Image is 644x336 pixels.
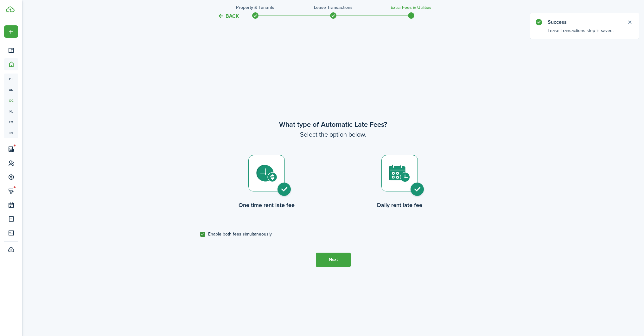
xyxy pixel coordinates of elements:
a: pt [4,74,18,84]
img: Daily rent late fee [389,165,410,182]
button: Back [218,13,239,19]
a: in [4,127,18,138]
a: oc [4,95,18,106]
notify-body: Lease Transactions step is saved. [530,27,639,39]
button: Open menu [4,25,18,38]
a: un [4,84,18,95]
h3: Property & Tenants [236,4,274,11]
wizard-step-header-title: What type of Automatic Late Fees? [200,119,466,130]
notify-title: Success [548,18,621,26]
a: kl [4,106,18,117]
a: eq [4,117,18,127]
button: Next [316,253,351,267]
wizard-step-header-description: Select the option below. [200,130,466,139]
control-radio-card-title: Daily rent late fee [333,201,466,209]
img: One time rent late fee [256,165,277,182]
img: TenantCloud [6,6,15,12]
h3: Extra fees & Utilities [391,4,431,11]
button: Close notify [625,18,634,27]
h3: Lease Transactions [314,4,353,11]
label: Enable both fees simultaneously [200,232,272,237]
control-radio-card-title: One time rent late fee [200,201,333,209]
